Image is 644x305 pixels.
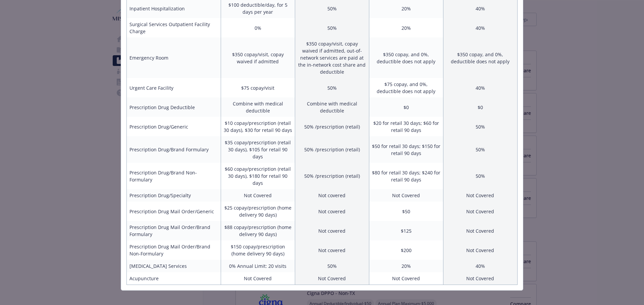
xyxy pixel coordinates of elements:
[295,37,369,78] td: $350 copay/visit, copay waived if admitted, out-of-network services are paid at the in-network co...
[295,272,369,285] td: Not Covered
[221,221,295,240] td: $88 copay/prescription (home delivery 90 days)
[443,189,517,202] td: Not Covered
[221,78,295,97] td: $75 copay/visit
[127,272,221,285] td: Acupuncture
[127,240,221,260] td: Prescription Drug Mail Order/Brand Non-Formulary
[127,97,221,117] td: Prescription Drug Deductible
[443,136,517,163] td: 50%
[443,163,517,189] td: 50%
[295,97,369,117] td: Combine with medical deductible
[295,163,369,189] td: 50% /prescription (retail)
[127,37,221,78] td: Emergency Room
[369,202,443,221] td: $50
[443,202,517,221] td: Not Covered
[127,78,221,97] td: Urgent Care Facility
[369,136,443,163] td: $50 for retail 30 days; $150 for retail 90 days
[221,202,295,221] td: $25 copay/prescription (home delivery 90 days)
[369,163,443,189] td: $80 for retail 30 days; $240 for retail 90 days
[369,78,443,97] td: $75 copay, and 0%, deductible does not apply
[127,221,221,240] td: Prescription Drug Mail Order/Brand Formulary
[127,117,221,136] td: Prescription Drug/Generic
[221,163,295,189] td: $60 copay/prescription (retail 30 days), $180 for retail 90 days
[443,18,517,37] td: 40%
[295,18,369,37] td: 50%
[221,136,295,163] td: $35 copay/prescription (retail 30 days), $105 for retail 90 days
[369,272,443,285] td: Not Covered
[221,37,295,78] td: $350 copay/visit, copay waived if admitted
[295,78,369,97] td: 50%
[221,240,295,260] td: $150 copay/prescription (home delivery 90 days)
[443,117,517,136] td: 50%
[369,240,443,260] td: $200
[443,240,517,260] td: Not Covered
[221,189,295,202] td: Not Covered
[369,189,443,202] td: Not Covered
[295,202,369,221] td: Not covered
[443,37,517,78] td: $350 copay, and 0%, deductible does not apply
[369,221,443,240] td: $125
[295,221,369,240] td: Not covered
[221,272,295,285] td: Not Covered
[369,117,443,136] td: $20 for retail 30 days; $60 for retail 90 days
[295,189,369,202] td: Not covered
[127,202,221,221] td: Prescription Drug Mail Order/Generic
[295,240,369,260] td: Not covered
[369,37,443,78] td: $350 copay, and 0%, deductible does not apply
[295,260,369,272] td: 50%
[127,136,221,163] td: Prescription Drug/Brand Formulary
[369,18,443,37] td: 20%
[295,136,369,163] td: 50% /prescription (retail)
[369,97,443,117] td: $0
[127,163,221,189] td: Prescription Drug/Brand Non-Formulary
[127,189,221,202] td: Prescription Drug/Specialty
[221,117,295,136] td: $10 copay/prescription (retail 30 days), $30 for retail 90 days
[443,272,517,285] td: Not Covered
[369,260,443,272] td: 20%
[443,260,517,272] td: 40%
[295,117,369,136] td: 50% /prescription (retail)
[443,78,517,97] td: 40%
[221,18,295,37] td: 0%
[443,97,517,117] td: $0
[127,18,221,37] td: Surgical Services Outpatient Facility Charge
[127,260,221,272] td: [MEDICAL_DATA] Services
[221,260,295,272] td: 0% Annual Limit: 20 visits
[443,221,517,240] td: Not Covered
[221,97,295,117] td: Combine with medical deductible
